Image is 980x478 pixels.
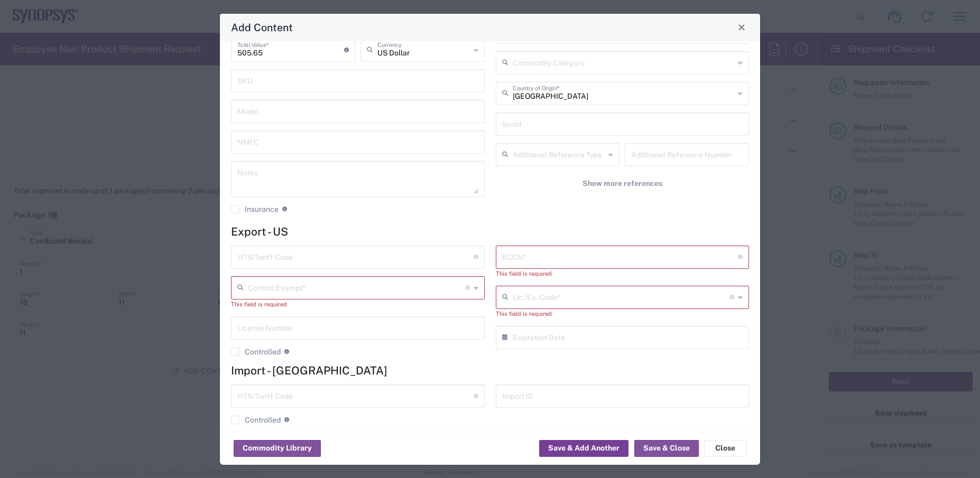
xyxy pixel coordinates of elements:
[734,20,749,35] button: Close
[583,179,662,189] span: Show more references
[704,440,746,457] button: Close
[231,225,749,238] h4: Export - US
[496,309,750,318] div: This field is required
[634,440,699,457] button: Save & Close
[231,299,485,309] div: This field is required
[234,440,321,457] button: Commodity Library
[231,416,281,424] label: Controlled
[231,20,293,35] h4: Add Content
[231,348,281,356] label: Controlled
[539,440,628,457] button: Save & Add Another
[231,205,279,213] label: Insurance
[231,364,749,377] h4: Import - [GEOGRAPHIC_DATA]
[496,269,750,278] div: This field is required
